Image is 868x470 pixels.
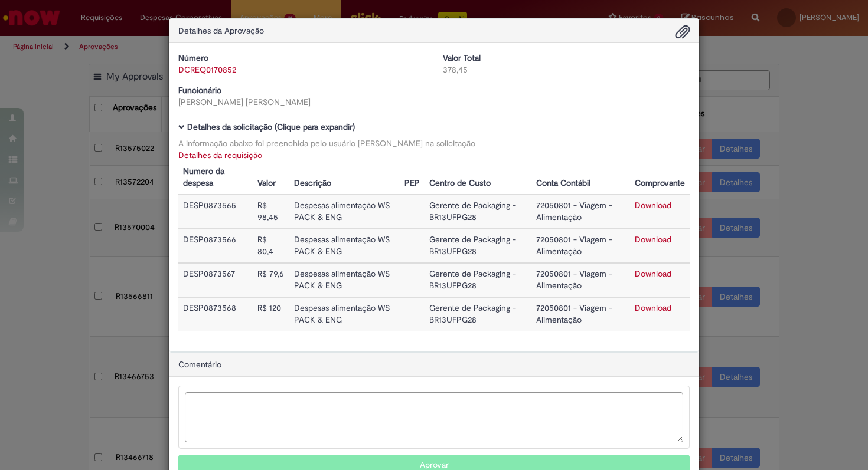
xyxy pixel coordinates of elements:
[443,64,690,75] div: 378,45
[178,161,253,195] th: Numero da despesa
[178,64,236,75] a: DCREQ0170852
[178,25,264,36] span: Detalhes da Aprovação
[531,297,630,331] td: 72050801 - Viagem - Alimentação
[531,263,630,297] td: 72050801 - Viagem - Alimentação
[178,85,221,96] b: Funcionário
[289,263,400,297] td: Despesas alimentação WS PACK & ENG
[531,195,630,229] td: 72050801 - Viagem - Alimentação
[635,303,671,313] a: Download
[178,52,208,63] b: Número
[187,121,355,132] b: Detalhes da solicitação (Clique para expandir)
[253,297,289,331] td: R$ 120
[178,359,221,370] span: Comentário
[531,161,630,195] th: Conta Contábil
[635,234,671,245] a: Download
[443,52,481,63] b: Valor Total
[178,96,425,108] div: [PERSON_NAME] [PERSON_NAME]
[178,123,690,132] h5: Detalhes da solicitação (Clique para expandir)
[425,229,531,263] td: Gerente de Packaging - BR13UFPG28
[289,297,400,331] td: Despesas alimentação WS PACK & ENG
[178,297,253,331] td: DESP0873568
[178,150,262,160] a: Detalhes da requisição
[425,263,531,297] td: Gerente de Packaging - BR13UFPG28
[178,263,253,297] td: DESP0873567
[425,195,531,229] td: Gerente de Packaging - BR13UFPG28
[635,268,671,279] a: Download
[425,297,531,331] td: Gerente de Packaging - BR13UFPG28
[253,263,289,297] td: R$ 79,6
[425,161,531,195] th: Centro de Custo
[178,195,253,229] td: DESP0873565
[253,161,289,195] th: Valor
[400,161,425,195] th: PEP
[635,200,671,211] a: Download
[630,161,690,195] th: Comprovante
[178,137,690,149] div: A informação abaixo foi preenchida pelo usuário [PERSON_NAME] na solicitação
[531,229,630,263] td: 72050801 - Viagem - Alimentação
[289,229,400,263] td: Despesas alimentação WS PACK & ENG
[289,161,400,195] th: Descrição
[289,195,400,229] td: Despesas alimentação WS PACK & ENG
[178,229,253,263] td: DESP0873566
[253,195,289,229] td: R$ 98,45
[253,229,289,263] td: R$ 80,4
